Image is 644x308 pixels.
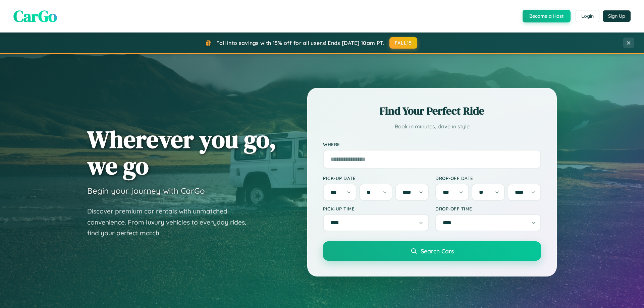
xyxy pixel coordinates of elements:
button: Sign Up [603,10,631,22]
button: FALL15 [389,37,418,49]
label: Where [323,141,541,147]
h2: Find Your Perfect Ride [323,104,541,118]
label: Drop-off Time [435,206,541,211]
p: Discover premium car rentals with unmatched convenience. From luxury vehicles to everyday rides, ... [87,206,255,239]
h1: Wherever you go, we go [87,126,276,179]
button: Become a Host [523,10,571,22]
span: Fall into savings with 15% off for all users! Ends [DATE] 10am PT. [216,40,384,46]
p: Book in minutes, drive in style [323,122,541,131]
span: CarGo [13,5,57,27]
label: Drop-off Date [435,175,541,181]
h3: Begin your journey with CarGo [87,186,205,196]
label: Pick-up Time [323,206,429,211]
span: Search Cars [421,247,454,255]
label: Pick-up Date [323,175,429,181]
button: Search Cars [323,241,541,261]
button: Login [576,10,599,22]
